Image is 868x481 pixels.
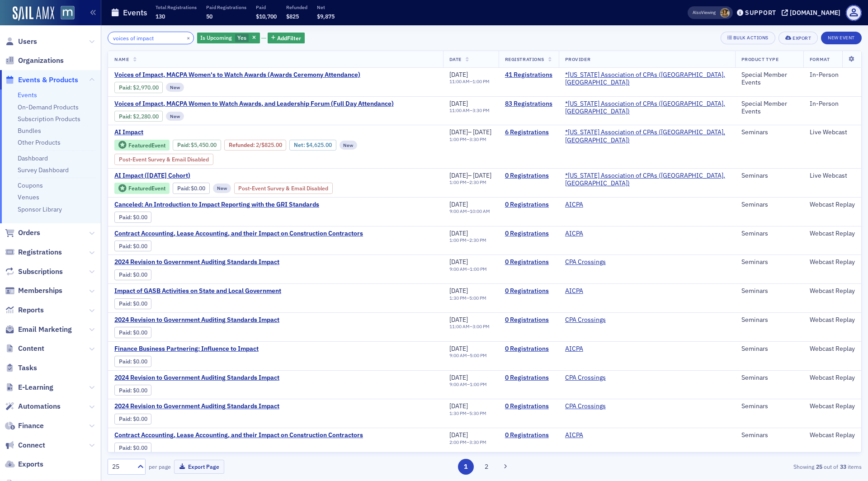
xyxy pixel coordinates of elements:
div: – [449,439,486,445]
div: – [449,128,492,137]
span: Canceled: An Introduction to Impact Reporting with the GRI Standards [114,201,319,209]
div: Paid: 7 - $545000 [173,140,221,151]
span: Is Upcoming [200,34,232,41]
span: 2024 Revision to Government Auditing Standards Impact [114,258,279,266]
div: Post-Event Survey [114,154,213,165]
a: 0 Registrations [505,258,552,266]
span: : [119,271,133,278]
div: Seminars [741,287,797,295]
div: Paid: 0 - $0 [114,212,151,222]
span: [DATE] [449,128,468,136]
a: Paid [119,387,130,394]
time: 1:30 PM [449,410,467,416]
div: Paid: 0 - $0 [114,298,151,309]
a: Paid [119,243,130,250]
span: $0.00 [133,358,147,365]
span: $0.00 [133,243,147,250]
a: Email Marketing [5,325,72,335]
span: Profile [846,5,862,21]
div: Net: $462500 [289,140,336,151]
div: Seminars [741,345,797,353]
span: [DATE] [449,316,468,324]
a: 0 Registrations [505,345,552,353]
a: *[US_STATE] Association of CPAs ([GEOGRAPHIC_DATA], [GEOGRAPHIC_DATA]) [565,172,729,188]
div: New [166,83,184,92]
a: Finance [5,421,44,431]
span: Impact of GASB Activities on State and Local Government [114,287,281,295]
div: – [449,266,487,272]
a: 0 Registrations [505,431,552,439]
div: Seminars [741,431,797,439]
span: [DATE] [449,258,468,266]
span: CPA Crossings [565,402,622,410]
span: Date [449,56,462,62]
p: Net [317,4,335,10]
span: AI Impact (November 2025 Cohort) [114,172,266,180]
a: Subscription Products [18,115,80,123]
span: AICPA [565,345,622,353]
span: : [119,300,133,307]
span: [DATE] [449,287,468,295]
span: CPA Crossings [565,374,622,382]
div: Seminars [741,230,797,238]
a: 0 Registrations [505,402,552,410]
span: CPA Crossings [565,258,622,266]
div: Seminars [741,128,797,137]
div: – [449,79,490,85]
span: Viewing [693,9,716,16]
div: Webcast Replay [810,345,855,353]
time: 9:00 AM [449,266,467,272]
img: SailAMX [61,6,75,20]
span: 130 [156,13,165,20]
p: Paid [256,4,277,10]
div: – [449,324,490,330]
a: Paid [119,415,130,422]
span: Name [114,56,129,62]
time: 2:00 PM [449,439,467,445]
a: Sponsor Library [18,205,62,213]
a: Paid [119,214,130,221]
div: Webcast Replay [810,402,855,410]
div: Paid: 0 - $0 [114,385,151,396]
div: New [213,184,231,193]
div: Paid: 17 - $228000 [114,111,163,122]
span: [DATE] [449,402,468,410]
span: Contract Accounting, Lease Accounting, and their Impact on Construction Contractors [114,431,363,439]
div: – [449,237,486,243]
span: CPA Crossings [565,316,622,324]
span: Voices of Impact, MACPA Women's to Watch Awards (Awards Ceremony Attendance) [114,71,360,79]
a: 6 Registrations [505,128,552,137]
div: Webcast Replay [810,201,855,209]
div: Featured Event [128,143,165,148]
div: Live Webcast [810,172,855,180]
a: 2024 Revision to Government Auditing Standards Impact [114,316,279,324]
a: 0 Registrations [505,287,552,295]
span: Finance [18,421,44,431]
h1: Events [123,7,147,18]
time: 1:30 PM [449,295,467,301]
time: 5:00 PM [470,352,487,358]
span: Subscriptions [18,267,63,277]
a: Paid [119,358,130,365]
span: Registrations [18,247,62,257]
span: [DATE] [473,128,491,136]
a: *[US_STATE] Association of CPAs ([GEOGRAPHIC_DATA], [GEOGRAPHIC_DATA]) [565,71,729,87]
span: $2,970.00 [133,84,159,91]
span: Orders [18,228,40,238]
time: 3:30 PM [469,136,486,142]
span: *Maryland Association of CPAs (Timonium, MD) [565,128,729,144]
div: – [449,108,490,113]
div: Special Member Events [741,71,797,87]
span: Add Filter [277,34,301,42]
div: Live Webcast [810,128,855,137]
a: Memberships [5,286,62,296]
a: E-Learning [5,382,53,392]
p: Refunded [286,4,307,10]
a: On-Demand Products [18,103,79,111]
time: 9:00 AM [449,352,467,358]
a: New Event [821,33,862,41]
a: Bundles [18,127,41,135]
a: Users [5,37,37,47]
div: – [449,295,486,301]
a: AICPA [565,201,583,209]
